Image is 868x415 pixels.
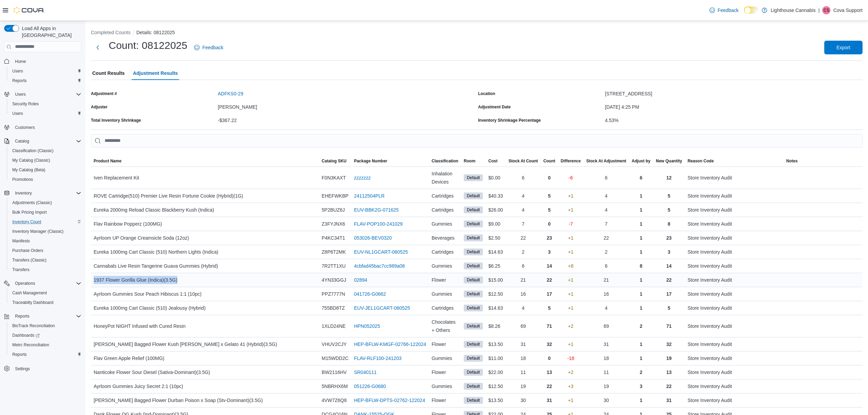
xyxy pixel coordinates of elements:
[7,255,84,265] button: Transfers (Classic)
[10,256,49,264] a: Transfers (Classic)
[605,88,863,96] div: [STREET_ADDRESS]
[12,219,41,225] span: Inventory Count
[10,289,81,297] span: Cash Management
[568,248,573,256] p: +1
[486,273,506,287] div: $15.00
[10,77,81,85] span: Reports
[10,331,42,339] a: Dashboards
[486,189,506,203] div: $40.33
[7,165,84,175] button: My Catalog (Beta)
[322,206,345,214] span: 5P2BUZ6J
[322,220,345,228] span: Z3FYJNX6
[432,234,455,242] span: Beverages
[429,156,461,166] button: Classification
[568,262,573,270] p: +8
[506,217,541,231] div: 7
[322,158,347,164] span: Catalog SKU
[10,322,58,330] a: BioTrack Reconciliation
[15,92,26,97] span: Users
[467,235,480,241] span: Default
[506,189,541,203] div: 4
[354,192,385,200] a: 24112504PLR
[822,6,830,14] div: Cova Support
[354,262,405,270] a: 4cbfad45bac7cc989a08
[4,54,81,391] nav: Complex example
[467,193,480,199] span: Default
[354,174,371,182] a: zzzzzzz
[569,174,573,182] p: -6
[218,102,475,110] div: [PERSON_NAME]
[583,156,629,166] button: Stock At Adjustment
[354,220,403,228] a: FLAV-POP100-241029
[432,248,454,256] span: Cartridges
[1,90,84,99] button: Users
[322,262,345,270] span: 7R2TT1XU
[583,273,629,287] div: 21
[7,331,84,340] a: Dashboards
[569,220,573,228] p: -7
[12,137,81,145] span: Catalog
[12,229,64,234] span: Inventory Manager (Classic)
[7,227,84,236] button: Inventory Manager (Classic)
[718,7,738,14] span: Feedback
[91,118,141,123] div: Total Inventory Shrinkage
[547,262,552,270] p: 14
[486,156,506,166] button: Cost
[688,192,732,200] span: Store Inventory Audit
[10,175,81,184] span: Promotions
[461,156,486,166] button: Room
[12,90,28,98] button: Users
[543,158,555,164] span: Count
[10,67,81,75] span: Users
[10,100,81,108] span: Security Roles
[666,262,672,270] p: 14
[10,266,81,274] span: Transfers
[486,217,506,231] div: $9.00
[12,177,33,182] span: Promotions
[7,109,84,118] button: Users
[133,66,178,80] span: Adjustment Results
[568,192,573,200] p: +1
[464,220,483,227] span: Default
[10,341,52,349] a: Metrc Reconciliation
[666,234,672,242] p: 23
[12,189,35,197] button: Inventory
[351,156,429,166] button: Package Number
[561,158,581,164] span: Difference
[10,246,46,255] a: Purchase Orders
[583,245,629,259] div: 2
[1,363,84,373] button: Settings
[7,207,84,217] button: Bulk Pricing Import
[10,199,81,207] span: Adjustments (Classic)
[12,137,32,145] button: Catalog
[94,174,139,182] span: Iven Replacement Kit
[432,206,454,214] span: Cartridges
[354,396,425,404] a: HEP-BFLW-DPTS-02762-122024
[10,322,81,330] span: BioTrack Reconciliation
[12,248,43,253] span: Purchase Orders
[94,220,162,228] span: Flav Rainbow Popperz (100MG)
[10,246,81,255] span: Purchase Orders
[837,44,850,51] span: Export
[467,175,480,181] span: Default
[432,276,446,284] span: Flower
[486,203,506,217] div: $26.00
[7,288,84,298] button: Cash Management
[548,206,551,214] p: 5
[506,245,541,259] div: 2
[354,340,426,348] a: HEP-BFLW-KMGF-02766-122024
[10,166,48,174] a: My Catalog (Beta)
[7,66,84,76] button: Users
[640,206,642,214] p: 1
[15,281,35,286] span: Operations
[1,56,84,66] button: Home
[10,298,56,307] a: Traceabilty Dashboard
[568,234,573,242] p: +1
[467,263,480,269] span: Default
[12,189,81,197] span: Inventory
[94,234,189,242] span: Ayrloom UP Orange Creamsicle Soda (12oz)
[688,234,732,242] span: Store Inventory Audit
[668,248,670,256] p: 3
[10,147,81,155] span: Classification (Classic)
